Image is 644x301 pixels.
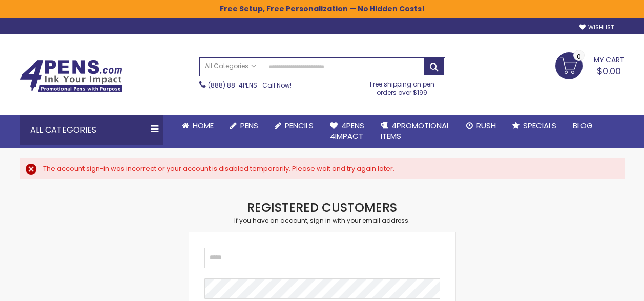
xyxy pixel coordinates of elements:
[458,115,504,137] a: Rush
[20,60,122,93] img: 4Pens Custom Pens and Promotional Products
[330,120,364,141] span: 4Pens 4impact
[222,115,266,137] a: Pens
[174,115,222,137] a: Home
[200,58,261,75] a: All Categories
[43,164,614,174] div: The account sign-in was incorrect or your account is disabled temporarily. Please wait and try ag...
[20,115,163,145] div: All Categories
[597,64,621,77] span: $0.00
[193,120,214,131] span: Home
[247,199,397,216] strong: Registered Customers
[205,62,256,70] span: All Categories
[504,115,565,137] a: Specials
[579,24,614,31] a: Wishlist
[285,120,314,131] span: Pencils
[555,52,625,78] a: $0.00 0
[565,115,601,137] a: Blog
[208,81,257,90] a: (888) 88-4PENS
[577,52,581,61] span: 0
[523,120,556,131] span: Specials
[189,217,455,225] div: If you have an account, sign in with your email address.
[208,81,292,90] span: - Call Now!
[381,120,450,141] span: 4PROMOTIONAL ITEMS
[266,115,322,137] a: Pencils
[573,120,593,131] span: Blog
[476,120,496,131] span: Rush
[322,115,372,148] a: 4Pens4impact
[372,115,458,148] a: 4PROMOTIONALITEMS
[359,76,445,97] div: Free shipping on pen orders over $199
[240,120,258,131] span: Pens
